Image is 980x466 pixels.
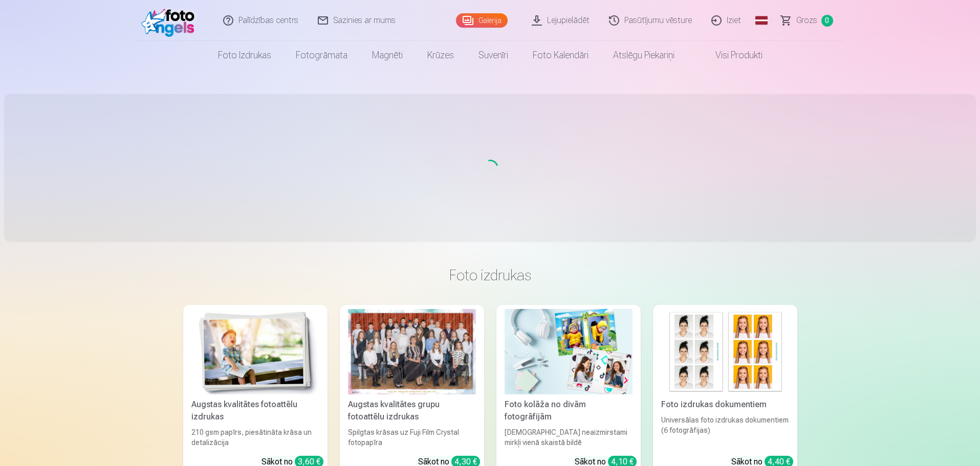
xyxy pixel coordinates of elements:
[415,41,466,70] a: Krūzes
[344,427,480,448] div: Spilgtas krāsas uz Fuji Film Crystal fotopapīra
[360,41,415,70] a: Magnēti
[344,398,480,423] div: Augstas kvalitātes grupu fotoattēlu izdrukas
[796,14,817,27] span: Grozs
[206,41,284,70] a: Foto izdrukas
[505,309,633,394] img: Foto kolāža no divām fotogrāfijām
[500,398,637,423] div: Foto kolāža no divām fotogrāfijām
[141,4,200,37] img: /fa1
[456,13,508,28] a: Galerija
[821,15,833,27] span: 0
[661,309,789,394] img: Foto izdrukas dokumentiem
[500,427,637,448] div: [DEMOGRAPHIC_DATA] neaizmirstami mirkļi vienā skaistā bildē
[191,309,319,394] img: Augstas kvalitātes fotoattēlu izdrukas
[687,41,775,70] a: Visi produkti
[601,41,687,70] a: Atslēgu piekariņi
[191,266,789,284] h3: Foto izdrukas
[187,427,323,448] div: 210 gsm papīrs, piesātināta krāsa un detalizācija
[187,398,323,423] div: Augstas kvalitātes fotoattēlu izdrukas
[466,41,520,70] a: Suvenīri
[657,415,793,448] div: Universālas foto izdrukas dokumentiem (6 fotogrāfijas)
[657,398,793,411] div: Foto izdrukas dokumentiem
[284,41,360,70] a: Fotogrāmata
[520,41,601,70] a: Foto kalendāri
